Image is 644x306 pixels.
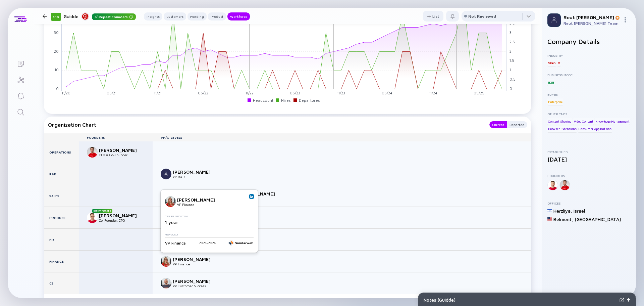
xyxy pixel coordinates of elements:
div: Finance [44,251,79,272]
a: Lists [8,55,33,71]
div: Enterprise [547,98,563,105]
tspan: 10 [55,68,59,72]
div: List [423,11,443,21]
div: Tenure in Position [165,215,251,218]
button: Customers [164,12,186,20]
div: Repeat Founder [92,209,112,213]
tspan: 0 [509,86,512,90]
div: Insights [144,13,162,20]
div: Israel [574,208,585,214]
div: Reut [PERSON_NAME] Team [563,21,620,26]
img: United States Flag [547,217,552,221]
div: Customers [164,13,186,20]
div: [PERSON_NAME] [99,213,143,218]
div: Knowledge Management [595,118,630,125]
div: [PERSON_NAME] [237,191,281,196]
a: Investor Map [8,71,33,87]
div: VP Finance [165,241,186,246]
div: Similarweb [228,240,254,246]
div: VP/C-Levels [153,135,531,139]
div: VP Finance [173,262,217,266]
a: Reminders [8,87,33,103]
tspan: 1 [509,68,511,72]
tspan: 1.5 [509,58,514,62]
div: [PERSON_NAME] [177,197,221,203]
img: Menu [623,17,628,23]
div: Other Tags [547,112,631,116]
button: Workforce [227,12,250,20]
img: Asaf David picture [161,169,171,179]
div: Belmont , [553,216,573,222]
a: Search [8,103,33,120]
div: Reut [PERSON_NAME] [563,14,620,20]
div: VP Finance [177,203,221,207]
div: VP Sales [237,196,281,201]
div: [DATE] [547,156,631,163]
tspan: 11/20 [62,91,70,95]
div: CS [44,272,79,294]
div: Content Sharing [547,118,572,125]
tspan: 0.5 [509,77,516,81]
img: Sivan Peri Linkedin Profile [250,195,253,198]
img: Dan Sahar picture [87,212,98,223]
tspan: 11/21 [154,91,161,95]
div: Consumer Applications [578,126,612,132]
img: Expand Notes [620,298,624,302]
div: Operations [44,141,79,163]
div: [PERSON_NAME] [173,278,217,284]
div: Sales [44,185,79,207]
tspan: 05/23 [290,91,300,95]
div: Founders [79,135,153,139]
tspan: 0 [56,86,59,90]
button: Current [489,121,507,128]
div: Established [547,150,631,154]
div: Offices [547,201,631,205]
div: Browser Extensions [547,126,577,132]
div: Organization Chart [48,121,483,128]
div: Business Model [547,73,631,77]
tspan: 11/23 [337,91,345,95]
tspan: 20 [54,49,59,53]
tspan: 05/22 [198,91,208,95]
tspan: 05/25 [474,91,484,95]
div: 1 year [165,219,251,225]
img: Open Notes [627,298,630,302]
div: [GEOGRAPHIC_DATA] [575,216,621,222]
div: Buyer [547,92,631,96]
div: Product [44,207,79,228]
div: Video [547,59,556,66]
button: Insights [144,12,162,20]
div: Industry [547,53,631,57]
div: [PERSON_NAME] [173,256,217,262]
tspan: 11/22 [246,91,254,95]
button: Departed [507,121,527,128]
div: Not Reviewed [468,14,496,19]
div: Founders [547,174,631,178]
div: [PERSON_NAME] [99,147,143,153]
div: Herzliya , [553,208,572,214]
tspan: 05/21 [107,91,116,95]
tspan: 11/24 [429,91,437,95]
img: Sivan Peri picture [161,256,171,267]
div: 2021 - 2024 [199,241,216,245]
button: Funding [187,12,207,20]
div: Co-Founder, CPO [99,218,143,222]
div: Repeat Founders [92,13,136,20]
div: VP R&D [173,175,217,179]
div: [PERSON_NAME] [173,169,217,175]
h2: Company Details [547,38,631,45]
div: R&D [44,163,79,185]
img: Similarweb logo [228,240,234,246]
tspan: 2 [509,49,512,53]
tspan: 05/24 [382,91,392,95]
div: Product [208,13,226,20]
div: HR [44,229,79,250]
div: Previously [165,233,251,236]
button: List [423,11,443,21]
img: Yoav Einav picture [87,147,98,158]
div: IT [557,59,561,66]
div: VP Customer Success [173,284,217,288]
tspan: 3 [509,30,512,35]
